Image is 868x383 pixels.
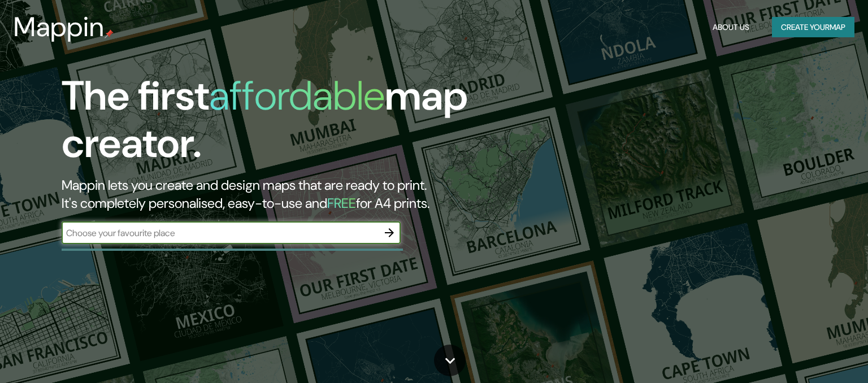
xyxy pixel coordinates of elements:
h2: Mappin lets you create and design maps that are ready to print. It's completely personalised, eas... [62,176,496,212]
button: About Us [708,17,754,38]
input: Choose your favourite place [62,227,378,240]
h5: FREE [327,194,356,212]
img: mappin-pin [105,29,114,38]
button: Create yourmap [772,17,854,38]
h3: Mappin [14,11,105,43]
h1: affordable [209,69,385,122]
h1: The first map creator. [62,72,496,176]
